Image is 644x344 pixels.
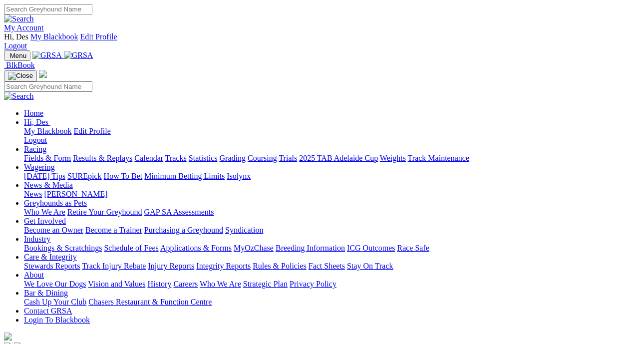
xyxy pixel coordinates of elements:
[80,32,117,41] a: Edit Profile
[243,280,288,288] a: Strategic Plan
[44,190,107,198] a: [PERSON_NAME]
[24,253,77,261] a: Care & Integrity
[4,32,640,50] div: My Account
[24,307,72,315] a: Contact GRSA
[279,154,297,162] a: Trials
[4,81,92,92] input: Search
[24,136,47,144] a: Logout
[225,226,263,234] a: Syndication
[8,72,33,80] img: Close
[4,92,34,101] img: Search
[347,244,395,252] a: ICG Outcomes
[347,262,393,270] a: Stay On Track
[88,280,145,288] a: Vision and Values
[24,199,87,207] a: Greyhounds as Pets
[147,280,171,288] a: History
[24,271,44,279] a: About
[24,226,640,235] div: Get Involved
[144,226,223,234] a: Purchasing a Greyhound
[24,262,80,270] a: Stewards Reports
[397,244,429,252] a: Race Safe
[134,154,163,162] a: Calendar
[408,154,469,162] a: Track Maintenance
[24,118,48,126] span: Hi, Des
[24,289,68,297] a: Bar & Dining
[24,298,86,306] a: Cash Up Your Club
[4,23,44,32] a: My Account
[24,181,73,189] a: News & Media
[4,41,27,50] a: Logout
[24,262,640,271] div: Care & Integrity
[39,70,47,78] img: logo-grsa-white.png
[10,52,26,59] span: Menu
[67,208,142,216] a: Retire Your Greyhound
[4,333,12,341] img: logo-grsa-white.png
[85,226,142,234] a: Become a Trainer
[24,163,55,171] a: Wagering
[165,154,187,162] a: Tracks
[24,226,83,234] a: Become an Owner
[173,280,198,288] a: Careers
[24,280,640,289] div: About
[24,190,640,199] div: News & Media
[6,61,35,69] span: BlkBook
[24,127,640,145] div: Hi, Des
[234,244,274,252] a: MyOzChase
[24,190,42,198] a: News
[24,244,102,252] a: Bookings & Scratchings
[24,280,86,288] a: We Love Our Dogs
[24,235,50,243] a: Industry
[227,172,251,180] a: Isolynx
[67,172,101,180] a: SUREpick
[64,51,93,60] img: GRSA
[148,262,194,270] a: Injury Reports
[24,316,90,324] a: Login To Blackbook
[24,172,640,181] div: Wagering
[24,298,640,307] div: Bar & Dining
[248,154,277,162] a: Coursing
[24,145,46,153] a: Racing
[160,244,232,252] a: Applications & Forms
[220,154,246,162] a: Grading
[24,127,72,135] a: My Blackbook
[189,154,218,162] a: Statistics
[88,298,212,306] a: Chasers Restaurant & Function Centre
[4,61,35,69] a: BlkBook
[4,4,92,14] input: Search
[144,208,214,216] a: GAP SA Assessments
[74,127,111,135] a: Edit Profile
[104,244,158,252] a: Schedule of Fees
[82,262,146,270] a: Track Injury Rebate
[104,172,143,180] a: How To Bet
[24,208,640,217] div: Greyhounds as Pets
[196,262,251,270] a: Integrity Reports
[276,244,345,252] a: Breeding Information
[309,262,345,270] a: Fact Sheets
[73,154,132,162] a: Results & Replays
[24,154,71,162] a: Fields & Form
[253,262,307,270] a: Rules & Policies
[4,14,34,23] img: Search
[24,172,65,180] a: [DATE] Tips
[24,154,640,163] div: Racing
[24,244,640,253] div: Industry
[380,154,406,162] a: Weights
[290,280,336,288] a: Privacy Policy
[24,217,66,225] a: Get Involved
[4,32,28,41] span: Hi, Des
[4,50,30,61] button: Toggle navigation
[30,32,78,41] a: My Blackbook
[24,118,50,126] a: Hi, Des
[24,109,43,117] a: Home
[4,70,37,81] button: Toggle navigation
[299,154,378,162] a: 2025 TAB Adelaide Cup
[24,208,65,216] a: Who We Are
[32,51,62,60] img: GRSA
[200,280,241,288] a: Who We Are
[144,172,225,180] a: Minimum Betting Limits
